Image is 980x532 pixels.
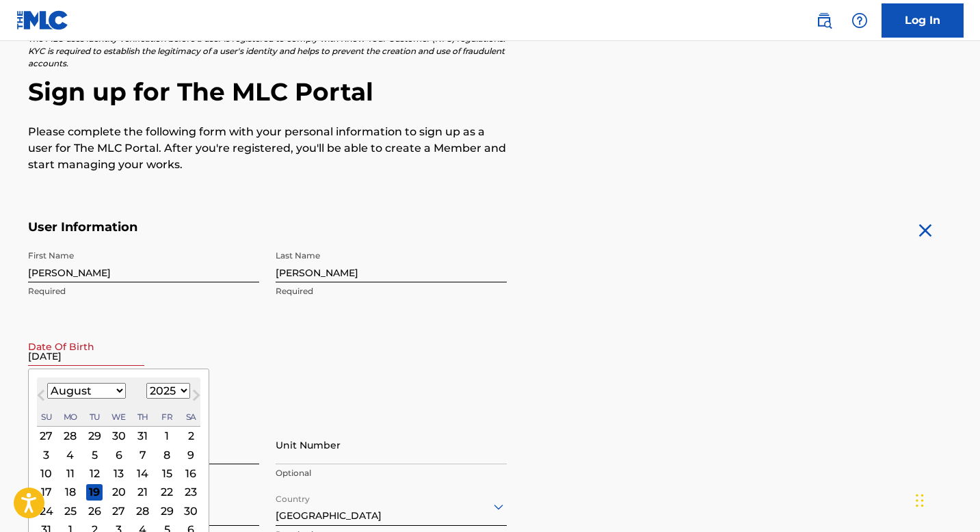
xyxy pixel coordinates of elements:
div: Choose Saturday, August 2nd, 2025 [183,427,199,444]
div: Choose Thursday, August 21st, 2025 [134,483,150,500]
a: Public Search [810,7,838,34]
div: Choose Wednesday, August 6th, 2025 [110,447,127,463]
div: Friday [159,408,175,425]
div: Thursday [134,408,150,425]
div: Choose Wednesday, August 13th, 2025 [110,465,127,481]
div: Choose Wednesday, July 30th, 2025 [110,427,127,444]
div: Choose Tuesday, August 12th, 2025 [86,465,103,481]
label: Country [276,485,310,505]
div: Choose Sunday, August 24th, 2025 [38,503,54,519]
div: Choose Saturday, August 9th, 2025 [183,447,199,463]
img: help [851,12,868,29]
div: Choose Thursday, August 7th, 2025 [134,447,150,463]
div: Choose Friday, August 29th, 2025 [159,503,175,519]
div: Choose Friday, August 1st, 2025 [159,427,175,444]
div: Choose Saturday, August 23rd, 2025 [183,483,199,500]
div: Choose Sunday, August 10th, 2025 [38,465,54,481]
div: Choose Thursday, August 14th, 2025 [134,465,150,481]
div: Choose Monday, August 4th, 2025 [62,447,78,463]
div: Choose Tuesday, August 19th, 2025 [86,483,103,500]
p: The MLC uses identity verification before a user is registered to comply with Know Your Customer ... [28,33,507,70]
h5: User Information [28,220,507,235]
div: Choose Monday, July 28th, 2025 [62,427,78,444]
div: Tuesday [86,408,103,425]
p: Required [276,285,507,297]
img: search [816,12,832,29]
a: Log In [882,3,964,38]
div: Choose Thursday, August 28th, 2025 [134,503,150,519]
div: Choose Sunday, July 27th, 2025 [38,427,54,444]
div: Choose Tuesday, August 26th, 2025 [86,503,103,519]
div: Choose Monday, August 11th, 2025 [62,465,78,481]
iframe: Chat Widget [912,466,980,532]
p: Optional [276,467,507,479]
div: Choose Sunday, August 17th, 2025 [38,483,54,500]
div: Choose Monday, August 25th, 2025 [62,503,78,519]
div: Wednesday [110,408,127,425]
div: Sunday [38,408,54,425]
div: Saturday [183,408,199,425]
div: Monday [62,408,78,425]
div: Choose Wednesday, August 20th, 2025 [110,483,127,500]
h5: Personal Address [28,410,953,426]
img: close [914,220,936,241]
img: MLC Logo [16,10,69,30]
div: Choose Monday, August 18th, 2025 [62,483,78,500]
div: Choose Tuesday, August 5th, 2025 [86,447,103,463]
div: Choose Friday, August 15th, 2025 [159,465,175,481]
div: Help [846,7,873,34]
div: Choose Saturday, August 30th, 2025 [183,503,199,519]
div: Choose Friday, August 8th, 2025 [159,447,175,463]
div: Drag [916,480,924,521]
div: Choose Tuesday, July 29th, 2025 [86,427,103,444]
div: Choose Saturday, August 16th, 2025 [183,465,199,481]
p: Required [28,285,259,297]
p: Please complete the following form with your personal information to sign up as a user for The ML... [28,124,507,173]
button: Previous Month [30,387,52,409]
button: Next Month [185,387,207,409]
div: Choose Wednesday, August 27th, 2025 [110,503,127,519]
div: [GEOGRAPHIC_DATA] [276,490,507,523]
div: Choose Sunday, August 3rd, 2025 [38,447,54,463]
h2: Sign up for The MLC Portal [28,77,953,107]
div: Choose Thursday, July 31st, 2025 [134,427,150,444]
div: Choose Friday, August 22nd, 2025 [159,483,175,500]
